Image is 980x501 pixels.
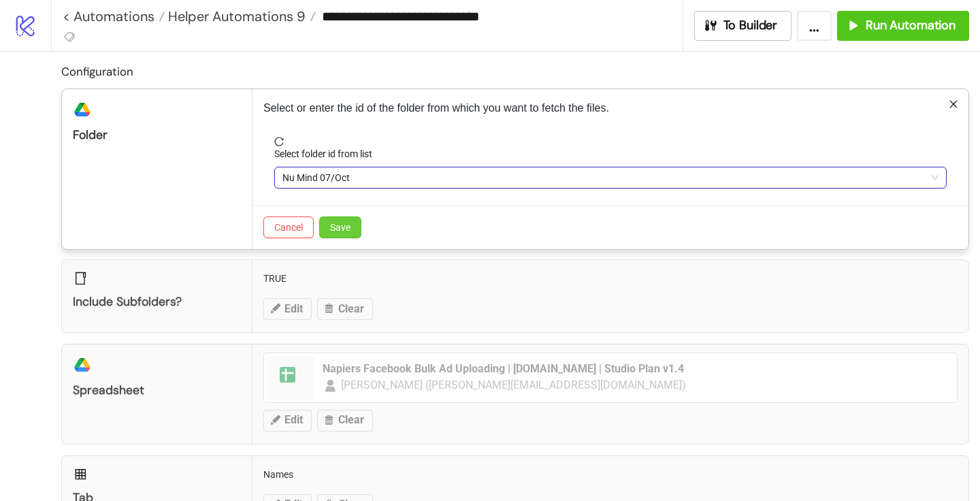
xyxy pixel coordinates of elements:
[282,167,938,188] span: Nu Mind 07/Oct
[263,100,958,116] p: Select or enter the id of the folder from which you want to fetch the files.
[837,11,969,41] button: Run Automation
[866,18,955,33] span: Run Automation
[694,11,792,41] button: To Builder
[274,146,381,161] label: Select folder id from list
[165,10,316,23] a: Helper Automations 9
[63,10,165,23] a: < Automations
[73,127,241,143] div: Folder
[165,7,306,25] span: Helper Automations 9
[319,216,361,238] button: Save
[797,11,832,41] button: ...
[274,222,303,233] span: Cancel
[330,222,350,233] span: Save
[949,99,958,109] span: close
[61,63,969,80] h2: Configuration
[274,137,947,146] span: reload
[263,216,314,238] button: Cancel
[723,18,778,33] span: To Builder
